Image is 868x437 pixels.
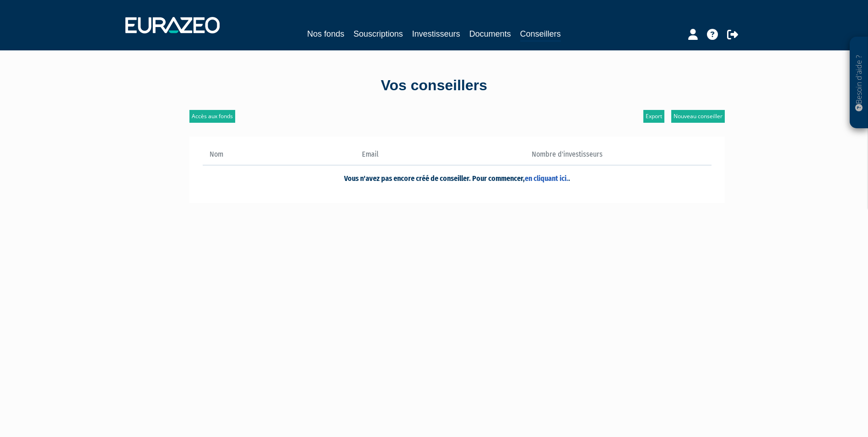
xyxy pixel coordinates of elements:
[469,27,511,40] a: Documents
[307,27,344,40] a: Nos fonds
[353,27,403,40] a: Souscriptions
[125,17,220,33] img: 1732889491-logotype_eurazeo_blanc_rvb.png
[520,27,561,42] a: Conseillers
[643,110,664,123] a: Export
[671,110,725,123] a: Nouveau conseiller
[203,149,356,165] th: Nom
[355,149,457,165] th: Email
[457,149,609,165] th: Nombre d'investisseurs
[412,27,460,40] a: Investisseurs
[189,110,235,123] a: Accès aux fonds
[854,42,864,124] p: Besoin d'aide ?
[525,174,568,183] a: en cliquant ici.
[203,165,712,190] td: Vous n'avez pas encore créé de conseiller. Pour commencer, .
[173,75,695,96] div: Vos conseillers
